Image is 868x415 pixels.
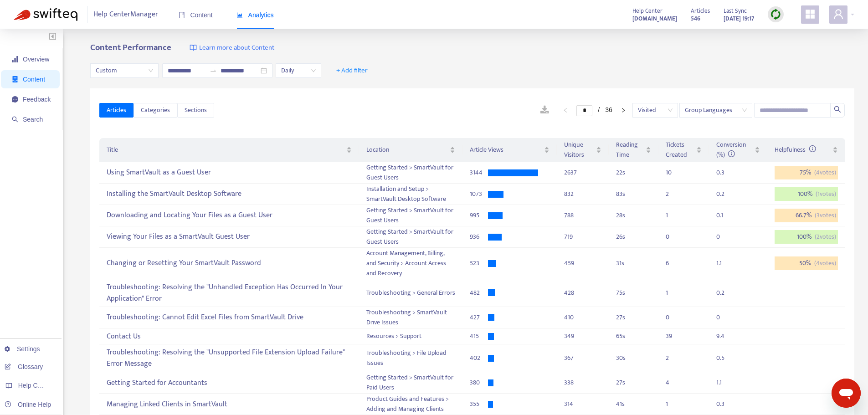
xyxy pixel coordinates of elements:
span: Title [107,145,344,155]
td: Account Management, Billing, and Security > Account Access and Recovery [359,248,463,279]
span: Location [366,145,448,155]
div: 427 [470,313,488,323]
div: 27 s [616,313,651,323]
span: signal [12,56,18,62]
a: [DOMAIN_NAME] [632,13,677,24]
span: container [12,76,18,82]
div: 380 [470,378,488,388]
div: 0 [666,313,684,323]
div: 1 [666,399,684,409]
button: Categories [134,103,177,118]
span: Unique Visitors [564,140,594,160]
td: Troubleshooting > General Errors [359,279,463,307]
div: 0 [716,313,734,323]
span: Daily [281,64,316,77]
span: Feedback [23,96,51,103]
div: 30 s [616,353,651,363]
span: user [833,9,844,20]
button: left [558,105,573,116]
strong: 546 [691,14,700,24]
span: Analytics [236,11,274,19]
b: Content Performance [90,41,171,55]
iframe: Button to launch messaging window [832,379,861,408]
span: Learn more about Content [199,43,274,53]
span: ( 4 votes) [814,258,836,268]
th: Tickets Created [658,138,709,162]
div: 22 s [616,168,651,178]
div: 995 [470,210,488,220]
a: Settings [5,345,40,353]
div: Downloading and Locating Your Files as a Guest User [107,208,351,223]
span: ( 1 votes) [816,189,836,199]
span: Help Center Manager [93,6,158,23]
li: Next Page [616,105,631,116]
span: Custom [96,64,153,77]
div: 27 s [616,378,651,388]
span: Reading Time [616,140,644,160]
a: Glossary [5,363,43,370]
div: Contact Us [107,329,351,344]
td: Getting Started > SmartVault for Guest Users [359,226,463,248]
div: 2637 [564,168,601,178]
span: ( 3 votes) [815,210,836,220]
span: Tickets Created [666,140,694,160]
span: Visited [638,103,673,117]
span: book [179,12,185,18]
span: Conversion (%) [716,139,746,160]
div: Installing the SmartVault Desktop Software [107,187,351,202]
span: swap-right [210,67,217,74]
div: 410 [564,313,601,323]
span: Articles [691,6,710,16]
div: 6 [666,258,684,268]
div: 1 [666,210,684,220]
div: 1 [666,288,684,298]
div: 788 [564,210,601,220]
div: 338 [564,378,601,388]
div: 0.1 [716,210,734,220]
td: Getting Started > SmartVault for Guest Users [359,162,463,184]
span: search [12,116,18,123]
div: 39 [666,331,684,341]
span: / [598,106,600,113]
div: 10 [666,168,684,178]
td: Product Guides and Features > Adding and Managing Clients [359,394,463,415]
div: 0.3 [716,399,734,409]
div: 349 [564,331,601,341]
div: 26 s [616,232,651,242]
div: 65 s [616,331,651,341]
div: Troubleshooting: Resolving the "Unsupported File Extension Upload Failure" Error Message [107,345,351,371]
li: 1/36 [576,105,612,116]
div: 75 s [616,288,651,298]
div: 0.5 [716,353,734,363]
div: 66.7 % [775,209,838,222]
button: + Add filter [329,63,375,78]
td: Getting Started > SmartVault for Paid Users [359,372,463,394]
div: Getting Started for Accountants [107,375,351,390]
div: 428 [564,288,601,298]
div: 1.1 [716,258,734,268]
span: to [210,67,217,74]
span: Categories [141,105,170,115]
span: Helpfulness [775,144,816,155]
div: 402 [470,353,488,363]
button: right [616,105,631,116]
div: 459 [564,258,601,268]
span: Group Languages [685,103,747,117]
span: Help Centers [18,382,56,389]
span: Search [23,116,43,123]
div: 28 s [616,210,651,220]
button: Sections [177,103,214,118]
div: Troubleshooting: Resolving the "Unhandled Exception Has Occurred In Your Application" Error [107,280,351,306]
div: 936 [470,232,488,242]
div: 50 % [775,256,838,270]
img: Swifteq [14,8,77,21]
div: 0.2 [716,288,734,298]
div: 3144 [470,168,488,178]
a: Online Help [5,401,51,408]
td: Troubleshooting > SmartVault Drive Issues [359,307,463,328]
div: 314 [564,399,601,409]
span: Overview [23,56,49,63]
button: Articles [99,103,134,118]
span: appstore [805,9,816,20]
div: 482 [470,288,488,298]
